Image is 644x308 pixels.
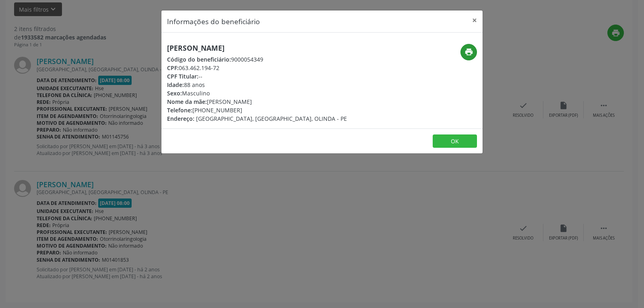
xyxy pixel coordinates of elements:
[466,10,483,30] button: Close
[167,98,207,105] span: Nome da mãe:
[167,72,347,81] div: --
[167,55,347,64] div: 9000054349
[167,64,179,72] span: CPF:
[433,134,477,148] button: OK
[167,106,192,114] span: Telefone:
[167,115,194,122] span: Endereço:
[167,16,260,27] h5: Informações do beneficiário
[167,89,182,97] span: Sexo:
[167,81,184,89] span: Idade:
[464,48,473,56] i: print
[167,97,347,106] div: [PERSON_NAME]
[196,115,347,122] span: [GEOGRAPHIC_DATA], [GEOGRAPHIC_DATA], OLINDA - PE
[167,64,347,72] div: 063.462.194-72
[167,106,347,114] div: [PHONE_NUMBER]
[460,44,477,60] button: print
[167,72,198,80] span: CPF Titular:
[167,89,347,97] div: Masculino
[167,81,347,89] div: 88 anos
[167,56,231,63] span: Código do beneficiário:
[167,44,347,52] h5: [PERSON_NAME]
